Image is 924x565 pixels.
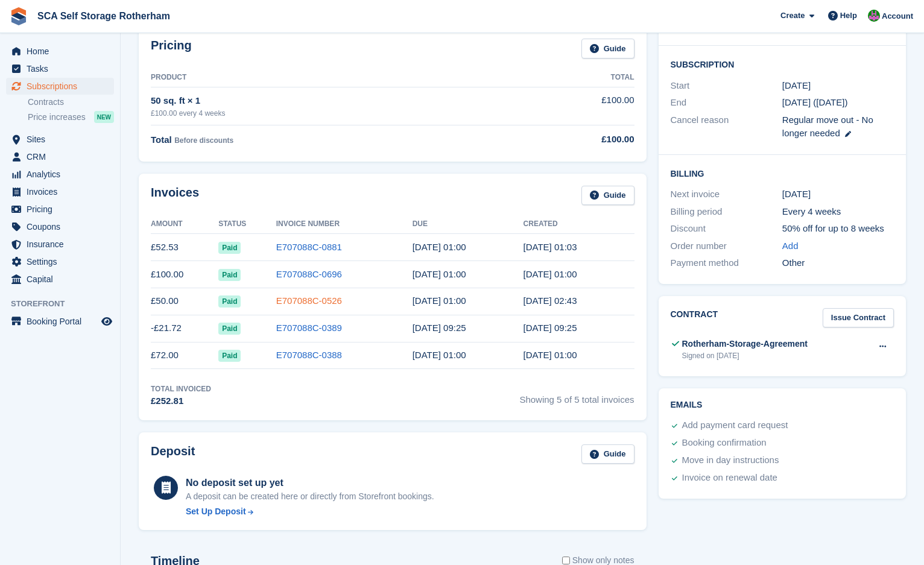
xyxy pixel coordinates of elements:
span: Analytics [27,166,99,183]
th: Total [497,68,634,87]
div: Every 4 weeks [782,205,894,219]
span: Paid [218,269,241,281]
th: Invoice Number [276,215,413,234]
time: 2025-06-03 00:00:00 UTC [782,79,811,93]
span: Subscriptions [27,78,99,95]
span: Before discounts [174,136,233,145]
span: Tasks [27,60,99,77]
span: Create [780,10,805,22]
span: Regular move out - No longer needed [782,115,873,139]
a: menu [6,60,114,77]
span: Home [27,43,99,60]
time: 2025-08-26 00:03:00 UTC [524,242,577,252]
img: stora-icon-8386f47178a22dfd0bd8f6a31ec36ba5ce8667c1dd55bd0f319d3a0aa187defe.svg [10,7,28,25]
td: £72.00 [151,342,218,369]
div: £252.81 [151,394,211,408]
span: Insurance [27,236,99,253]
a: menu [6,253,114,270]
div: [DATE] [782,188,894,201]
span: [DATE] ([DATE]) [782,97,848,107]
time: 2025-06-03 00:00:47 UTC [524,350,577,360]
span: Pricing [27,201,99,218]
a: menu [6,131,114,148]
a: Price increases NEW [28,110,114,124]
h2: Deposit [151,444,195,464]
a: menu [6,148,114,165]
td: £100.00 [151,261,218,288]
span: Booking Portal [27,313,99,330]
a: Guide [581,186,634,206]
div: Signed on [DATE] [682,350,808,361]
a: SCA Self Storage Rotherham [33,6,175,26]
div: Start [671,79,782,93]
time: 2025-08-27 00:00:00 UTC [413,242,466,252]
span: Settings [27,253,99,270]
time: 2025-06-03 08:25:33 UTC [524,323,577,333]
th: Due [413,215,524,234]
a: menu [6,43,114,60]
span: Capital [27,271,99,288]
td: £50.00 [151,288,218,315]
div: 50% off for up to 8 weeks [782,222,894,236]
time: 2025-07-02 00:00:00 UTC [413,295,466,306]
span: Account [882,10,913,22]
div: Payment method [671,256,782,270]
span: Price increases [28,112,86,123]
p: A deposit can be created here or directly from Storefront bookings. [186,490,434,503]
div: Add payment card request [682,418,788,433]
div: Move in day instructions [682,453,779,468]
a: menu [6,313,114,330]
td: -£21.72 [151,315,218,342]
a: Issue Contract [823,308,894,328]
time: 2025-07-30 00:00:00 UTC [413,269,466,279]
div: Other [782,256,894,270]
div: Discount [671,222,782,236]
a: menu [6,236,114,253]
span: Invoices [27,183,99,200]
a: menu [6,218,114,235]
div: Order number [671,239,782,253]
span: Showing 5 of 5 total invoices [519,384,634,408]
th: Product [151,68,497,87]
h2: Pricing [151,39,192,58]
span: Storefront [11,298,120,310]
div: Invoice on renewal date [682,471,777,485]
h2: Emails [671,400,894,410]
span: Coupons [27,218,99,235]
a: E707088C-0389 [276,323,342,333]
time: 2025-06-04 00:00:00 UTC [413,350,466,360]
span: Paid [218,242,241,254]
h2: Subscription [671,58,894,70]
div: Total Invoiced [151,384,211,394]
a: E707088C-0526 [276,295,342,306]
a: Guide [581,444,634,464]
span: Help [840,10,857,22]
div: 50 sq. ft × 1 [151,94,497,108]
div: No deposit set up yet [186,476,434,490]
div: £100.00 [497,133,634,147]
a: E707088C-0696 [276,269,342,279]
a: Guide [581,39,634,58]
a: Set Up Deposit [186,505,434,518]
td: £52.53 [151,234,218,261]
time: 2025-06-04 08:25:32 UTC [413,323,466,333]
time: 2025-07-29 00:00:24 UTC [524,269,577,279]
a: menu [6,271,114,288]
time: 2025-07-01 01:43:39 UTC [524,295,577,306]
span: Paid [218,350,241,362]
a: E707088C-0388 [276,350,342,360]
span: Sites [27,131,99,148]
a: E707088C-0881 [276,242,342,252]
div: Billing period [671,205,782,219]
div: Set Up Deposit [186,505,246,518]
th: Status [218,215,276,234]
td: £100.00 [497,87,634,125]
img: Sarah Race [868,10,880,22]
span: Total [151,134,172,145]
a: Add [782,239,799,253]
div: Next invoice [671,188,782,201]
div: End [671,96,782,110]
div: Rotherham-Storage-Agreement [682,338,808,350]
div: Booking confirmation [682,436,767,450]
span: Paid [218,295,241,308]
